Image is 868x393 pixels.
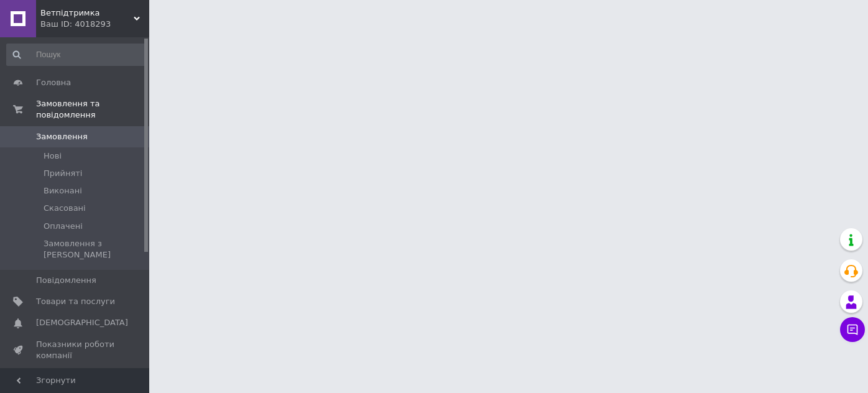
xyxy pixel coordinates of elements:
span: Виконані [44,185,82,196]
input: Пошук [6,44,147,66]
span: Прийняті [44,168,82,179]
span: Замовлення [36,131,88,142]
button: Чат з покупцем [840,317,865,342]
span: Ветпідтримка [40,7,134,19]
span: Головна [36,77,71,88]
span: [DEMOGRAPHIC_DATA] [36,317,128,328]
span: Замовлення та повідомлення [36,98,149,121]
div: Ваш ID: 4018293 [40,19,149,30]
span: Скасовані [44,203,86,214]
span: Товари та послуги [36,296,115,307]
span: Нові [44,150,62,162]
span: Оплачені [44,221,83,232]
span: Замовлення з [PERSON_NAME] [44,238,145,261]
span: Повідомлення [36,275,96,286]
span: Показники роботи компанії [36,339,115,361]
